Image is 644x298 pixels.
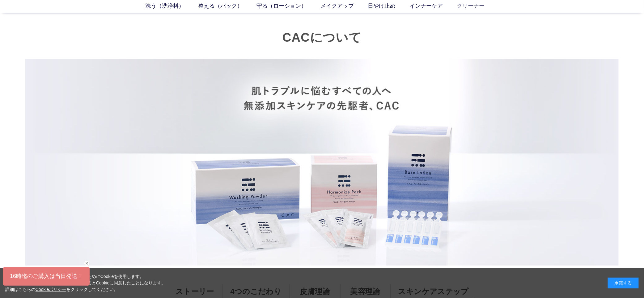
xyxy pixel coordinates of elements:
div: 承諾する [608,278,639,288]
a: 洗う（洗浄料） [146,2,198,10]
a: クリーナー [457,2,499,10]
a: 整える（パック） [198,2,257,10]
a: メイクアップ [321,2,368,10]
a: インナーケア [410,2,457,10]
a: Cookieポリシー [36,287,66,292]
a: 守る（ローション） [257,2,321,10]
a: 日やけ止め [368,2,410,10]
